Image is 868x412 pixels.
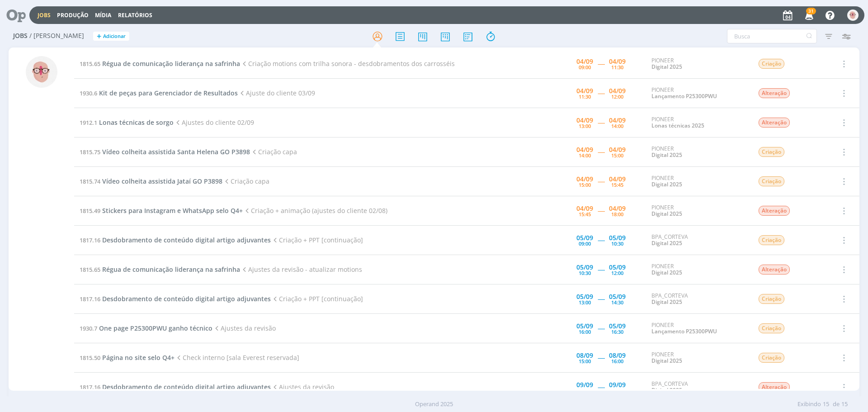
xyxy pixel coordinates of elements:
div: 04/09 [576,58,593,65]
div: 04/09 [609,176,626,182]
div: 04/09 [609,147,626,153]
a: Digital 2025 [651,151,682,159]
span: Vídeo colheita assistida Jataí GO P3898 [102,177,222,185]
button: 31 [799,7,818,24]
div: 11:30 [579,94,591,99]
div: 04/09 [609,205,626,212]
img: A [847,9,859,21]
span: 15 [823,400,829,409]
span: ----- [598,383,604,391]
div: 09:00 [579,65,591,70]
a: 1815.75Vídeo colheita assistida Santa Helena GO P3898 [80,147,250,156]
div: 08/09 [576,352,593,359]
button: +Adicionar [93,32,129,41]
span: 1930.6 [80,89,97,97]
span: Criação [759,176,784,186]
span: ----- [598,236,604,244]
span: ----- [598,59,604,68]
div: BPA_CORTEVA [651,381,745,394]
button: Jobs [35,12,53,19]
span: Exibindo [797,400,821,409]
span: Criação + PPT [continuação] [271,236,363,244]
a: 1930.7One page P25300PWU ganho técnico [80,324,212,332]
span: Criação capa [222,177,269,185]
div: 09/09 [576,382,593,388]
div: 04/09 [576,205,593,212]
span: Ajustes da revisão - atualizar motions [240,265,362,274]
span: ----- [598,206,604,215]
span: Stickers para Instagram e WhatsApp selo Q4+ [102,206,243,215]
span: 1815.50 [80,354,100,362]
span: Alteração [759,265,790,275]
a: 1815.49Stickers para Instagram e WhatsApp selo Q4+ [80,206,243,215]
input: Busca [727,29,817,43]
div: 16:00 [579,329,591,334]
span: 1817.16 [80,295,100,303]
img: A [26,56,57,88]
div: PIONEER [651,263,745,276]
span: ----- [598,353,604,362]
div: 16:00 [611,359,623,364]
span: Desdobramento de conteúdo digital artigo adjuvantes [102,383,271,391]
div: PIONEER [651,322,745,335]
div: 08/09 [609,352,626,359]
div: 15:45 [579,212,591,217]
span: Adicionar [103,33,126,39]
span: 1817.16 [80,236,100,244]
span: Ajustes do cliente 02/09 [174,118,254,127]
div: 10:30 [579,270,591,275]
span: 1815.74 [80,177,100,185]
a: Digital 2025 [651,210,682,218]
button: Mídia [92,12,114,19]
div: 14:30 [611,300,623,305]
span: ----- [598,294,604,303]
span: Criação + animação (ajustes do cliente 02/08) [243,206,387,215]
span: de [833,400,840,409]
div: 05/09 [609,235,626,241]
span: Vídeo colheita assistida Santa Helena GO P3898 [102,147,250,156]
span: One page P25300PWU ganho técnico [99,324,212,332]
span: Lonas técnicas de sorgo [99,118,174,127]
a: Lançamento P25300PWU [651,327,717,335]
div: PIONEER [651,57,745,71]
div: 05/09 [609,264,626,270]
a: 1815.65Régua de comunicação liderança na safrinha [80,59,240,68]
span: Kit de peças para Gerenciador de Resultados [99,89,238,97]
div: 14:00 [579,153,591,158]
div: 05/09 [576,235,593,241]
a: Lançamento P25300PWU [651,92,717,100]
div: 04/09 [576,117,593,123]
div: 04/09 [576,176,593,182]
div: 12:00 [611,270,623,275]
div: 15:45 [611,182,623,187]
div: 10:30 [611,241,623,246]
div: 05/09 [576,264,593,270]
a: Digital 2025 [651,386,682,394]
div: 13:00 [579,300,591,305]
a: Produção [57,11,89,19]
a: Relatórios [118,11,152,19]
a: 1817.16Desdobramento de conteúdo digital artigo adjuvantes [80,383,271,391]
span: Jobs [13,32,28,40]
span: Criação [759,294,784,304]
div: 16:30 [611,388,623,393]
a: 1815.65Régua de comunicação liderança na safrinha [80,265,240,274]
div: BPA_CORTEVA [651,293,745,306]
span: ----- [598,118,604,127]
a: Digital 2025 [651,357,682,365]
div: 04/09 [576,88,593,94]
span: 1815.65 [80,60,100,68]
a: 1930.6Kit de peças para Gerenciador de Resultados [80,89,238,97]
div: 05/09 [609,323,626,329]
span: Desdobramento de conteúdo digital artigo adjuvantes [102,294,271,303]
span: Criação [759,235,784,245]
div: 09/09 [609,382,626,388]
a: Jobs [38,11,51,19]
span: Criação [759,353,784,363]
a: Lonas técnicas 2025 [651,122,704,129]
a: Digital 2025 [651,269,682,276]
span: Ajustes da revisão [271,383,334,391]
a: Digital 2025 [651,298,682,306]
span: 1815.75 [80,148,100,156]
span: Régua de comunicação liderança na safrinha [102,59,240,68]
